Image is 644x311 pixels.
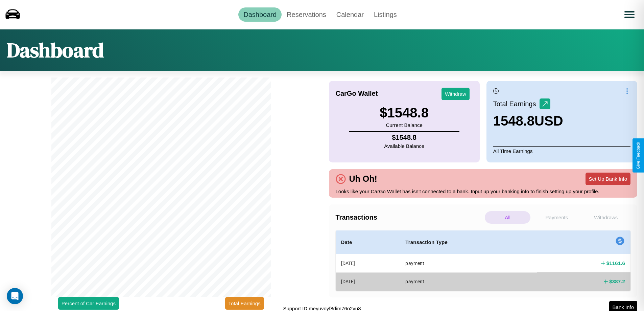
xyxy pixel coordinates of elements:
[485,211,530,224] p: All
[620,5,639,24] button: Open menu
[331,7,369,22] a: Calendar
[384,141,424,151] p: Available Balance
[384,134,424,141] h4: $ 1548.8
[336,90,378,97] h4: CarGo Wallet
[586,173,630,185] button: Set Up Bank Info
[380,120,429,130] p: Current Balance
[369,7,402,22] a: Listings
[493,113,563,129] h3: 1548.8 USD
[336,230,631,291] table: simple table
[583,211,629,224] p: Withdraws
[609,278,625,285] h4: $ 387.2
[336,254,400,273] th: [DATE]
[534,211,579,224] p: Payments
[400,254,537,273] th: payment
[636,142,641,169] div: Give Feedback
[405,238,531,246] h4: Transaction Type
[58,297,119,310] button: Percent of Car Earnings
[341,238,395,246] h4: Date
[7,36,104,64] h1: Dashboard
[282,7,331,22] a: Reservations
[225,297,264,310] button: Total Earnings
[493,146,630,156] p: All Time Earnings
[606,260,625,267] h4: $ 1161.6
[346,174,381,184] h4: Uh Oh!
[380,105,429,120] h3: $ 1548.8
[336,187,631,196] p: Looks like your CarGo Wallet has isn't connected to a bank. Input up your banking info to finish ...
[7,288,23,304] div: Open Intercom Messenger
[238,7,282,22] a: Dashboard
[336,214,483,221] h4: Transactions
[493,98,540,110] p: Total Earnings
[442,88,470,100] button: Withdraw
[400,272,537,290] th: payment
[336,272,400,290] th: [DATE]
